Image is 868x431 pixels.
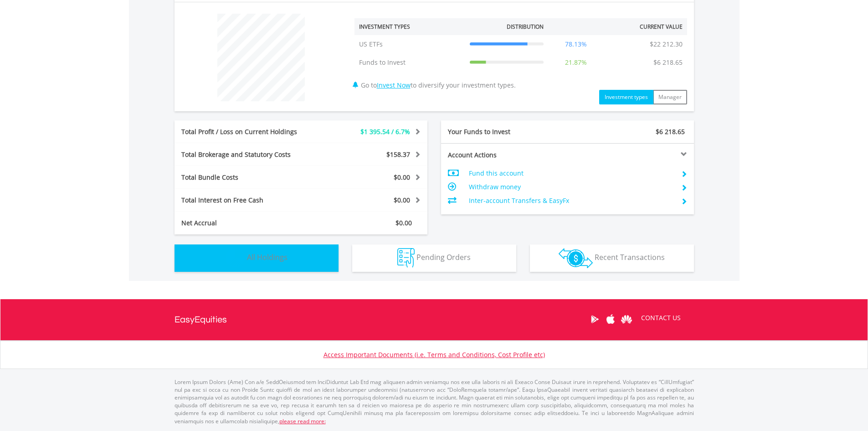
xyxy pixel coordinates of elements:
[324,350,545,359] a: Access Important Documents (i.e. Terms and Conditions, Cost Profile etc)
[441,127,568,136] div: Your Funds to Invest
[354,18,465,35] th: Investment Types
[377,81,411,89] a: Invest Now
[354,35,465,53] td: US ETFs
[416,252,471,262] span: Pending Orders
[645,35,687,53] td: $22 212.30
[635,305,687,331] a: CONTACT US
[360,127,410,136] span: $1 395.54 / 6.7%
[559,248,593,268] img: transactions-zar-wht.png
[175,218,322,228] div: Net Accrual
[386,150,410,159] span: $158.37
[175,378,694,425] p: Lorem Ipsum Dolors (Ame) Con a/e SeddOeiusmod tem InciDiduntut Lab Etd mag aliquaen admin veniamq...
[469,180,673,194] td: Withdraw money
[394,173,410,182] span: $0.00
[656,127,685,136] span: $6 218.65
[507,23,544,31] div: Distribution
[226,248,245,268] img: holdings-wht.png
[175,150,322,159] div: Total Brokerage and Statutory Costs
[352,244,516,272] button: Pending Orders
[397,248,415,268] img: pending_instructions-wht.png
[469,194,673,208] td: Inter-account Transfers & EasyFx
[175,127,322,136] div: Total Profit / Loss on Current Holdings
[587,305,603,333] a: Google Play
[599,90,653,104] button: Investment types
[548,35,604,53] td: 78.13%
[175,299,227,340] a: EasyEquities
[595,252,665,262] span: Recent Transactions
[604,18,687,35] th: Current Value
[354,53,465,72] td: Funds to Invest
[619,305,635,333] a: Huawei
[653,90,687,104] button: Manager
[603,305,619,333] a: Apple
[175,244,339,272] button: All Holdings
[175,196,322,205] div: Total Interest on Free Cash
[530,244,694,272] button: Recent Transactions
[394,196,410,204] span: $0.00
[548,53,604,72] td: 21.87%
[469,166,673,180] td: Fund this account
[395,218,412,227] span: $0.00
[279,417,326,425] a: please read more:
[649,53,687,72] td: $6 218.65
[247,252,288,262] span: All Holdings
[441,151,568,160] div: Account Actions
[348,9,694,104] div: Go to to diversify your investment types.
[175,173,322,182] div: Total Bundle Costs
